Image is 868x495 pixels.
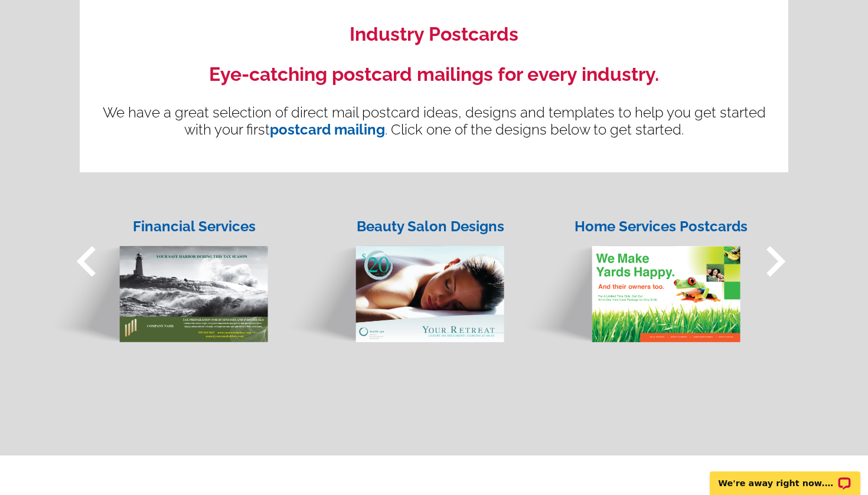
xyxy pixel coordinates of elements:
span: keyboard_arrow_right [745,231,806,292]
h2: Industry Postcards [97,23,771,45]
p: We have a great selection of direct mail postcard ideas, designs and templates to help you get st... [97,104,771,138]
a: postcard mailing [270,121,385,138]
a: Beauty Salon Designs [275,201,511,343]
a: Financial Services [38,201,275,343]
img: financial-services.png [44,222,269,343]
div: Beauty Salon Designs [355,216,505,237]
div: Financial Services [119,216,269,237]
img: spa.png [280,222,505,343]
a: Home Services Postcards [511,201,747,343]
h2: Eye-catching postcard mailings for every industry. [97,63,771,86]
img: home-services.png [517,222,741,343]
div: Home Services Postcards [573,216,748,237]
span: keyboard_arrow_left [56,231,118,292]
iframe: LiveChat chat widget [702,458,868,495]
